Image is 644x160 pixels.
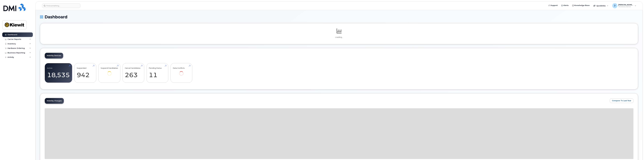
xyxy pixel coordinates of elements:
a: Suspended 942 [77,65,94,81]
h1: Dashboard [40,15,638,19]
a: Active 18,535 [47,65,70,81]
a: Mobility Devices [45,53,63,58]
a: Pending Status 11 [149,65,166,81]
a: Data Conflicts [173,65,190,79]
span: Compare To Last Year [612,99,631,102]
a: Cancel Candidates 263 [125,65,142,81]
p: Loading... [45,36,633,38]
button: Compare To Last Year [610,98,633,103]
a: Suspend Candidates [101,65,118,79]
a: Mobility Charges [45,98,64,104]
